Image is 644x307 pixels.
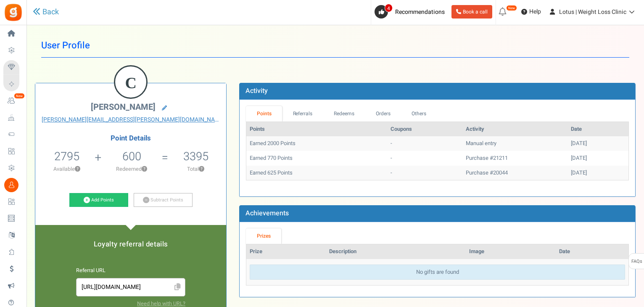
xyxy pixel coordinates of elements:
[527,8,541,16] span: Help
[466,244,556,259] th: Image
[14,93,25,99] em: New
[462,122,567,137] th: Activity
[171,280,184,295] span: Click to Copy
[44,241,218,248] h5: Loyalty referral details
[395,8,445,16] span: Recommendations
[246,106,282,122] a: Points
[567,122,628,137] th: Date
[559,8,626,16] span: Lotus | Weight Loss Clinic
[142,167,147,172] button: ?
[41,34,629,58] h1: User Profile
[54,148,79,165] span: 2795
[462,151,567,166] td: Purchase #21211
[115,66,146,99] figcaption: C
[122,150,141,163] h5: 600
[69,193,128,207] a: Add Points
[571,140,625,148] div: [DATE]
[387,166,462,180] td: -
[250,265,625,280] div: No gifts are found
[365,106,401,122] a: Orders
[571,154,625,162] div: [DATE]
[183,150,209,163] h5: 3395
[35,135,226,142] h4: Point Details
[375,5,448,19] a: 4 Recommendations
[518,5,544,19] a: Help
[401,106,437,122] a: Others
[451,5,492,19] a: Book a call
[40,165,94,173] p: Available
[245,208,289,218] b: Achievements
[462,166,567,180] td: Purchase #20044
[245,86,268,96] b: Activity
[246,151,387,166] td: Earned 770 Points
[385,4,393,12] span: 4
[75,167,80,172] button: ?
[42,116,220,124] a: [PERSON_NAME][EMAIL_ADDRESS][PERSON_NAME][DOMAIN_NAME]
[466,139,496,147] span: Manual entry
[323,106,365,122] a: Redeems
[246,166,387,180] td: Earned 625 Points
[326,244,466,259] th: Description
[387,136,462,151] td: -
[199,167,204,172] button: ?
[246,136,387,151] td: Earned 2000 Points
[102,165,161,173] p: Redeemed
[282,106,323,122] a: Referrals
[387,151,462,166] td: -
[556,244,628,259] th: Date
[91,101,156,113] span: [PERSON_NAME]
[76,268,185,274] h6: Referral URL
[3,94,23,108] a: New
[4,3,23,22] img: Gratisfaction
[246,228,281,244] a: Prizes
[631,254,642,270] span: FAQs
[387,122,462,137] th: Coupons
[169,165,222,173] p: Total
[134,193,193,207] a: Subtract Points
[246,244,326,259] th: Prize
[571,169,625,177] div: [DATE]
[506,5,517,11] em: New
[246,122,387,137] th: Points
